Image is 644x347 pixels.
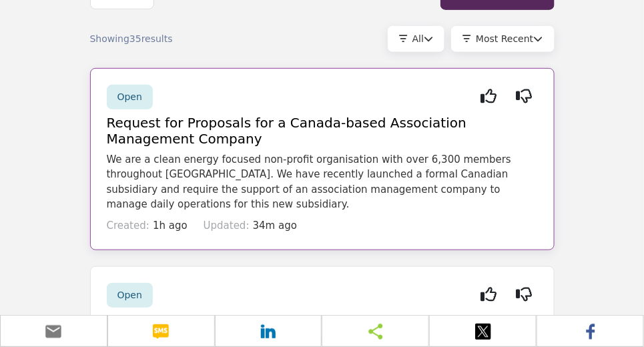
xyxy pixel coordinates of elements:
span: Updated: [204,220,250,232]
span: 34m ago [253,220,297,232]
span: Open [117,290,142,300]
i: Not Interested [517,294,533,295]
span: Created: [107,220,149,232]
h5: RFP for Bylaw Review and Rewrite Contractor [107,313,538,329]
h5: Request for Proposals for a Canada-based Association Management Company [107,115,538,147]
i: Interested [480,96,497,97]
span: 1h ago [153,220,188,232]
img: twitter-white sharing button [475,324,491,340]
span: 35 [129,33,141,44]
span: All [412,33,424,44]
p: We are a clean energy focused non-profit organisation with over 6,300 members throughout [GEOGRAP... [107,152,538,212]
i: Not Interested [517,96,533,97]
img: email-white sharing button [45,324,61,340]
i: Interested [480,294,497,295]
img: sms-white sharing button [153,324,169,340]
span: Most Recent [476,33,533,44]
img: linkedin-white sharing button [260,324,276,340]
div: Showing results [90,32,230,46]
img: sharethis-white sharing button [368,324,384,340]
span: Open [117,91,142,102]
img: facebook-white sharing button [583,324,599,340]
